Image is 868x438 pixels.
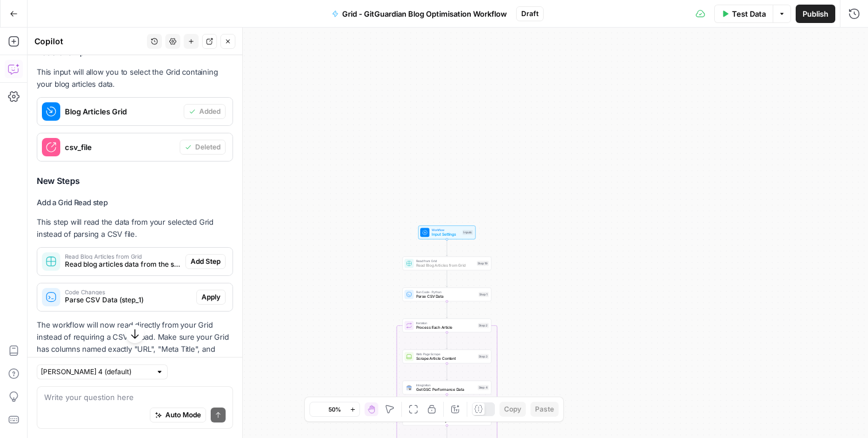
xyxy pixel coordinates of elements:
div: would it work in a grid? [118,208,211,220]
span: Run Code · Python [416,290,476,294]
div: gitguardia...t2 (1).csv [104,348,220,375]
span: Scrape Article Content [416,356,476,362]
textarea: Message… [10,352,220,372]
span: Publish [803,8,828,20]
span: Draft [521,9,538,19]
div: yeah [192,144,211,156]
button: Publish [796,5,835,23]
div: Web Page ScrapeScrape Article ContentStep 3 [402,349,491,363]
div: Read from GridRead Blog Articles from GridStep 19 [402,256,491,270]
span: Apply [201,292,220,302]
button: Send a message… [197,372,215,390]
span: Copy [504,404,521,414]
div: IterationProcess Each ArticleStep 2 [402,318,491,332]
div: Close [201,5,222,25]
div: Run Code · PythonParse CSV DataStep 1 [402,287,491,301]
button: Start recording [73,376,82,386]
p: This step will read the data from your selected Grid instead of parsing a CSV file. [37,216,233,240]
input: Claude Sonnet 4 (default) [41,366,151,378]
div: Manuel says… [9,36,220,137]
button: Paste [530,402,559,417]
div: Step 1 [478,292,489,297]
span: Parse CSV Data [416,294,476,299]
div: yeah [183,137,220,163]
h3: New Steps [37,174,233,189]
span: Read from Grid [416,259,475,263]
div: SEO ResearchGet Semrush KeywordsStep 5 [402,412,491,425]
button: Test Data [714,5,773,23]
button: Auto Mode [150,408,206,422]
p: This input will allow you to select the Grid containing your blog articles data. [37,66,233,90]
span: Process Each Article [416,325,476,331]
div: but workflow is designed to process CSV [51,170,211,193]
span: Read Blog Articles from Grid [416,263,475,268]
button: Gif picker [55,376,64,386]
span: Deleted [195,142,220,152]
div: typically if we have multiple inputs we would recommend a grid as it will allow you to manage eac... [9,235,188,328]
div: Step 4 [478,385,489,390]
g: Edge from step_2 to step_3 [446,332,448,349]
span: Get GSC Performance Data [416,387,475,393]
span: Web Page Scrape [416,352,476,356]
span: Integration [416,383,475,387]
span: Code Changes [65,289,192,295]
div: hey team, and have you considered using a grid for this? You could upload your CSV with your blog... [18,43,179,121]
div: Manuel says… [9,235,220,348]
span: Paste [535,404,554,414]
strong: Add a Grid Read step [37,198,108,207]
p: Active 1h ago [56,14,107,26]
button: Upload attachment [18,376,27,386]
span: Read blog articles data from the selected Grid [65,259,181,270]
div: but workflow is designed to process CSV [41,163,220,199]
div: hey team, and have you considered using a grid for this? You could upload your CSV with your blog... [9,36,188,128]
img: Profile image for Manuel [33,6,51,25]
g: Edge from step_3 to step_4 [446,363,448,380]
div: Step 2 [478,323,489,328]
img: google-search-console.svg [406,385,412,390]
button: Add Step [185,254,226,269]
span: Iteration [416,321,476,325]
button: Copy [499,402,526,417]
button: Apply [196,290,226,305]
div: Copilot [34,36,144,47]
span: Blog Articles Grid [65,106,179,117]
div: typically if we have multiple inputs we would recommend a grid as it will allow you to manage eac... [18,242,179,321]
span: Test Data [732,8,766,20]
g: Edge from start to step_19 [446,239,448,256]
span: Read Blog Articles from Grid [65,253,181,259]
span: Input Settings [432,232,460,237]
button: Deleted [180,140,226,155]
button: Home [180,5,201,26]
div: SaaStorm says… [9,201,220,236]
button: Added [184,104,226,119]
div: SaaStorm says… [9,163,220,201]
button: Grid - GitGuardian Blog Optimisation Workflow [325,5,514,23]
button: go back [7,5,29,26]
span: Grid - GitGuardian Blog Optimisation Workflow [342,8,507,20]
span: Add Step [191,256,220,267]
span: Workflow [432,228,460,232]
span: csv_file [65,141,175,153]
span: Auto Mode [165,410,201,420]
div: SaaStorm says… [9,348,220,376]
div: [PERSON_NAME] • 1h ago [18,330,108,337]
div: would it work in a grid? [108,201,220,226]
div: IntegrationGet GSC Performance DataStep 4 [402,381,491,394]
span: Get Semrush Keywords [416,418,476,424]
span: 50% [328,405,341,414]
h1: [PERSON_NAME] [56,6,130,14]
p: The workflow will now read directly from your Grid instead of requiring a CSV upload. Make sure y... [37,319,233,380]
span: Added [199,106,220,117]
div: SaaStorm says… [9,137,220,164]
g: Edge from step_19 to step_1 [446,270,448,287]
div: Step 3 [478,354,489,359]
span: Parse CSV Data (step_1) [65,295,192,305]
button: Emoji picker [36,376,45,386]
g: Edge from step_1 to step_2 [446,301,448,318]
div: Inputs [462,230,472,235]
div: Step 19 [476,261,489,266]
div: WorkflowInput SettingsInputs [402,225,491,239]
